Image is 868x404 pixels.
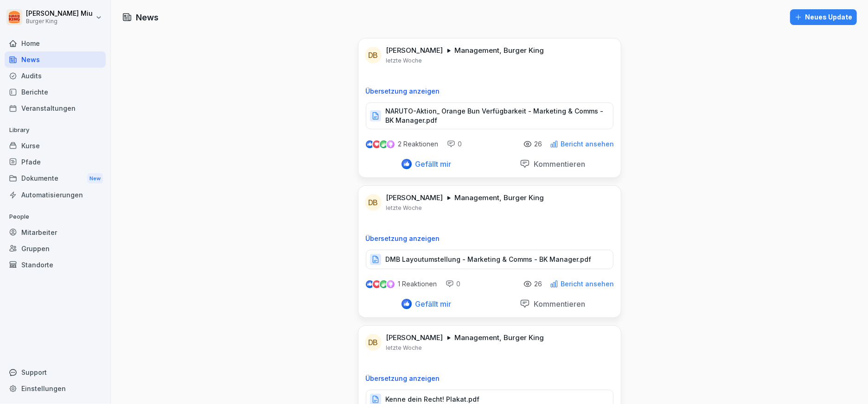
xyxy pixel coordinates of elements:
[535,280,542,288] p: 26
[455,46,544,55] p: Management, Burger King
[386,344,422,352] p: letzte Woche
[136,11,159,24] h1: News
[530,299,585,309] p: Kommentieren
[373,281,380,288] img: love
[5,187,106,203] a: Automatisierungen
[387,280,395,288] img: inspiring
[366,280,373,288] img: like
[380,140,388,148] img: celebrate
[380,280,388,288] img: celebrate
[386,193,443,202] p: [PERSON_NAME]
[5,123,106,138] p: Library
[5,170,106,187] a: DokumenteNew
[366,114,613,123] a: NARUTO-Aktion_ Orange Bun Verfügbarkeit - Marketing & Comms - BK Manager.pdf
[386,395,480,404] p: Kenne dein Recht! Plakat.pdf
[365,194,382,211] div: DB
[561,280,614,288] p: Bericht ansehen
[5,240,106,257] a: Gruppen
[365,334,382,351] div: DB
[790,9,857,25] button: Neues Update
[26,18,93,25] p: Burger King
[5,380,106,397] a: Einstellungen
[412,159,452,169] p: Gefällt mir
[447,139,462,149] div: 0
[5,170,106,187] div: Dokumente
[455,193,544,202] p: Management, Burger King
[386,255,592,264] p: DMB Layoutumstellung - Marketing & Comms - BK Manager.pdf
[373,141,380,148] img: love
[87,173,103,184] div: New
[446,279,461,289] div: 0
[366,88,613,95] p: Übersetzung anzeigen
[365,47,382,63] div: DB
[455,333,544,342] p: Management, Burger King
[5,257,106,273] a: Standorte
[366,375,613,382] p: Übersetzung anzeigen
[5,138,106,154] a: Kurse
[5,154,106,170] a: Pfade
[386,107,604,125] p: NARUTO-Aktion_ Orange Bun Verfügbarkeit - Marketing & Comms - BK Manager.pdf
[386,204,422,212] p: letzte Woche
[5,100,106,116] a: Veranstaltungen
[398,280,437,288] p: 1 Reaktionen
[5,84,106,100] a: Berichte
[535,140,542,148] p: 26
[5,68,106,84] a: Audits
[366,258,613,267] a: DMB Layoutumstellung - Marketing & Comms - BK Manager.pdf
[366,235,613,242] p: Übersetzung anzeigen
[5,209,106,224] p: People
[795,12,852,22] div: Neues Update
[5,364,106,380] div: Support
[412,299,452,309] p: Gefällt mir
[5,224,106,240] a: Mitarbeiter
[561,140,614,148] p: Bericht ansehen
[386,333,443,342] p: [PERSON_NAME]
[366,140,373,148] img: like
[26,10,93,18] p: [PERSON_NAME] Miu
[386,57,422,64] p: letzte Woche
[387,140,395,148] img: inspiring
[530,159,585,169] p: Kommentieren
[5,35,106,51] a: Home
[5,51,106,68] a: News
[386,46,443,55] p: [PERSON_NAME]
[398,140,439,148] p: 2 Reaktionen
